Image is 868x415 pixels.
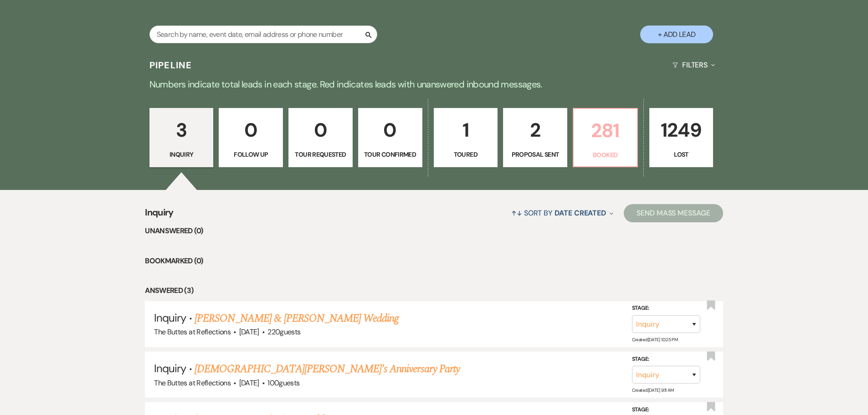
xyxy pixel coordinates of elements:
[294,115,347,145] p: 0
[440,149,492,159] p: Toured
[508,201,617,225] button: Sort By Date Created
[655,115,708,145] p: 1249
[239,327,259,337] span: [DATE]
[149,26,377,43] input: Search by name, event date, email address or phone number
[195,310,399,327] a: [PERSON_NAME] & [PERSON_NAME] Wedding
[624,204,723,222] button: Send Mass Message
[649,108,714,167] a: 1249Lost
[640,26,713,43] button: + Add Lead
[573,108,638,167] a: 281Booked
[632,303,700,313] label: Stage:
[632,337,678,343] span: Created: [DATE] 10:25 PM
[155,115,208,145] p: 3
[267,378,299,388] span: 100 guests
[509,149,561,159] p: Proposal Sent
[511,208,522,218] span: ↑↓
[358,108,422,167] a: 0Tour Confirmed
[509,115,561,145] p: 2
[669,53,719,77] button: Filters
[239,378,259,388] span: [DATE]
[149,108,214,167] a: 3Inquiry
[632,387,674,393] span: Created: [DATE] 9:11 AM
[267,327,300,337] span: 220 guests
[364,115,416,145] p: 0
[632,405,700,415] label: Stage:
[195,361,460,377] a: [DEMOGRAPHIC_DATA][PERSON_NAME]'s Anniversary Party
[145,255,723,267] li: Bookmarked (0)
[149,59,192,72] h3: Pipeline
[225,149,277,159] p: Follow Up
[579,150,632,160] p: Booked
[579,115,632,146] p: 281
[106,77,762,92] p: Numbers indicate total leads in each stage. Red indicates leads with unanswered inbound messages.
[288,108,353,167] a: 0Tour Requested
[219,108,283,167] a: 0Follow Up
[154,327,231,337] span: The Buttes at Reflections
[145,285,723,297] li: Answered (3)
[364,149,416,159] p: Tour Confirmed
[154,361,186,375] span: Inquiry
[555,208,606,218] span: Date Created
[225,115,277,145] p: 0
[655,149,708,159] p: Lost
[155,149,208,159] p: Inquiry
[632,354,700,364] label: Stage:
[503,108,567,167] a: 2Proposal Sent
[440,115,492,145] p: 1
[145,225,723,237] li: Unanswered (0)
[154,378,231,388] span: The Buttes at Reflections
[294,149,347,159] p: Tour Requested
[434,108,498,167] a: 1Toured
[154,311,186,325] span: Inquiry
[145,205,174,225] span: Inquiry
